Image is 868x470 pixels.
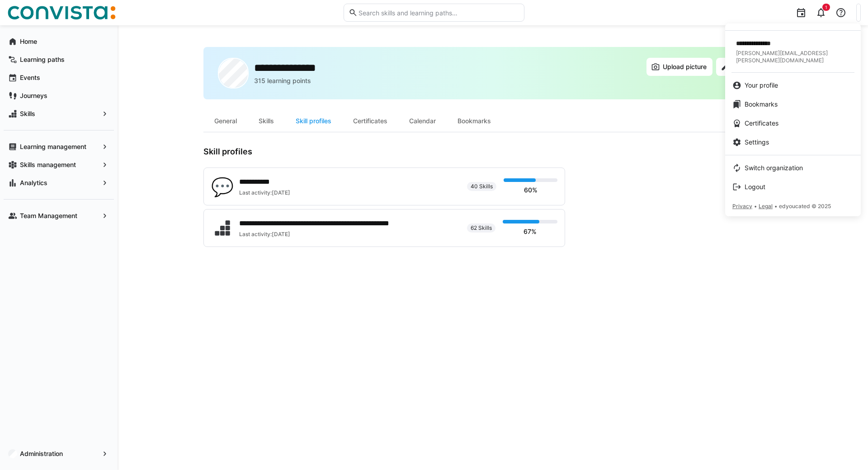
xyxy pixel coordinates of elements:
[745,100,778,109] span: Bookmarks
[759,203,773,209] span: Legal
[732,203,752,209] span: Privacy
[745,138,769,147] span: Settings
[745,163,803,172] span: Switch organization
[736,50,854,64] span: [PERSON_NAME][EMAIL_ADDRESS][PERSON_NAME][DOMAIN_NAME]
[774,203,777,209] span: •
[745,119,778,128] span: Certificates
[754,203,757,209] span: •
[779,203,831,209] span: edyoucated © 2025
[745,81,778,90] span: Your profile
[745,182,765,191] span: Logout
